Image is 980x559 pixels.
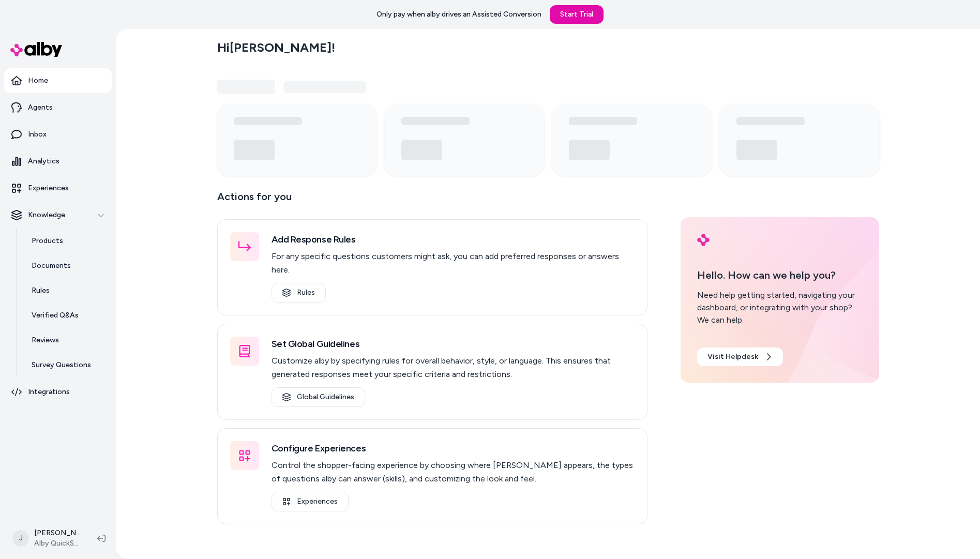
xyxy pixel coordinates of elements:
a: Rules [21,278,112,303]
a: Agents [4,95,112,120]
a: Rules [272,283,326,303]
p: Home [28,75,48,86]
p: Only pay when alby drives an Assisted Conversion [376,9,541,20]
a: Analytics [4,149,112,174]
p: Actions for you [217,188,647,213]
p: Agents [28,102,53,113]
p: Experiences [28,183,69,193]
button: Knowledge [4,203,112,228]
a: Reviews [21,328,112,353]
h3: Configure Experiences [272,441,635,456]
p: Hello. How can we help you? [697,267,863,283]
a: Inbox [4,122,112,147]
a: Experiences [272,492,349,511]
p: Knowledge [28,210,65,220]
p: Rules [32,285,50,296]
a: Start Trial [550,5,604,24]
p: For any specific questions customers might ask, you can add preferred responses or answers here. [272,250,635,277]
a: Products [21,229,112,253]
a: Verified Q&As [21,303,112,328]
p: Customize alby by specifying rules for overall behavior, style, or language. This ensures that ge... [272,354,635,381]
h3: Set Global Guidelines [272,337,635,351]
h3: Add Response Rules [272,232,635,247]
button: J[PERSON_NAME]Alby QuickStart Store [6,522,89,555]
a: Visit Helpdesk [697,348,783,366]
a: Integrations [4,380,112,404]
span: Alby QuickStart Store [34,538,81,549]
a: Global Guidelines [272,387,365,407]
img: alby Logo [10,42,62,57]
p: Reviews [32,335,59,345]
a: Experiences [4,176,112,201]
p: Documents [32,261,71,271]
p: Survey Questions [32,360,91,370]
span: J [12,530,29,547]
h2: Hi [PERSON_NAME] ! [217,40,335,55]
p: Analytics [28,156,59,167]
div: Need help getting started, navigating your dashboard, or integrating with your shop? We can help. [697,289,863,326]
a: Survey Questions [21,353,112,377]
a: Home [4,68,112,93]
p: Control the shopper-facing experience by choosing where [PERSON_NAME] appears, the types of quest... [272,459,635,486]
img: alby Logo [697,234,710,246]
p: Verified Q&As [32,310,79,321]
p: Integrations [28,387,70,397]
p: Products [32,236,63,246]
p: [PERSON_NAME] [34,528,81,538]
p: Inbox [28,129,47,140]
a: Documents [21,253,112,278]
